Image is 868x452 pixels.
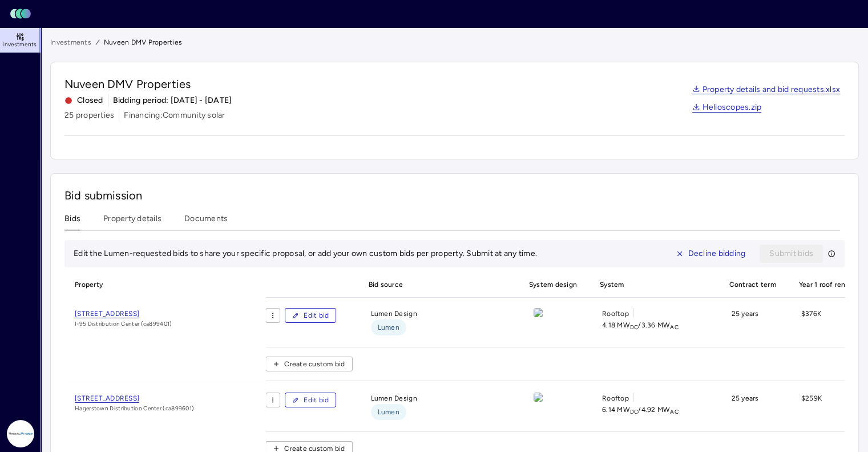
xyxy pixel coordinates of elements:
[74,249,537,258] span: Edit the Lumen-requested bids to share your specific proposal, or add your own custom bids per pr...
[304,310,329,321] span: Edit bid
[630,408,639,415] sub: DC
[285,308,336,323] button: Edit bid
[760,245,823,263] button: Submit bids
[184,213,228,230] button: Documents
[722,308,782,338] div: 25 years
[64,189,142,202] span: Bid submission
[602,308,629,319] span: Rooftop
[50,37,859,48] nav: breadcrumb
[792,308,855,338] div: $376K
[688,247,746,260] span: Decline bidding
[103,213,162,230] button: Property details
[666,245,756,263] button: Decline bidding
[602,319,679,331] span: 4.18 MW / 3.36 MW
[362,393,513,422] div: Lumen Design
[692,86,841,95] a: Property details and bid requests.xlsx
[378,322,399,333] span: Lumen
[284,358,345,370] span: Create custom bid
[64,76,232,92] span: Nuveen DMV Properties
[124,109,225,122] span: Financing: Community solar
[792,272,855,297] span: Year 1 roof rent
[75,319,172,329] span: I-95 Distribution Center (ca899401)
[534,308,543,317] img: view
[7,420,34,447] img: Radial Power
[75,404,194,413] span: Hagerstown Distribution Center (ca899601)
[362,272,513,297] span: Bid source
[670,323,679,331] sub: AC
[75,310,139,318] span: [STREET_ADDRESS]
[378,406,399,418] span: Lumen
[64,213,80,230] button: Bids
[64,109,114,122] span: 25 properties
[75,308,172,319] a: [STREET_ADDRESS]
[64,94,103,107] span: Closed
[670,408,679,415] sub: AC
[522,272,584,297] span: System design
[534,393,543,402] img: view
[265,357,352,371] button: Create custom bid
[769,247,813,260] span: Submit bids
[602,393,629,404] span: Rooftop
[722,272,782,297] span: Contract term
[362,308,513,338] div: Lumen Design
[792,393,855,422] div: $259K
[722,393,782,422] div: 25 years
[2,41,37,48] span: Investments
[104,37,182,48] span: Nuveen DMV Properties
[75,394,139,403] span: [STREET_ADDRESS]
[113,94,232,107] span: Bidding period: [DATE] - [DATE]
[64,272,265,297] span: Property
[630,323,639,331] sub: DC
[593,272,713,297] span: System
[602,404,679,415] span: 6.14 MW / 4.92 MW
[50,37,91,48] a: Investments
[304,394,329,406] span: Edit bid
[75,393,194,404] a: [STREET_ADDRESS]
[285,393,336,407] button: Edit bid
[692,103,762,113] a: Helioscopes.zip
